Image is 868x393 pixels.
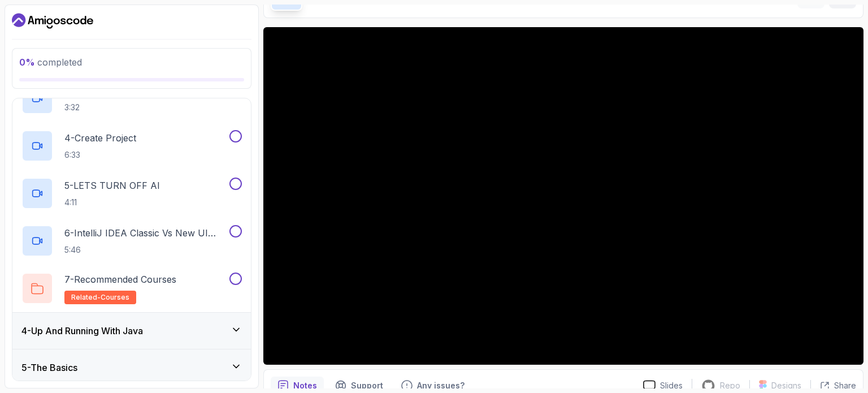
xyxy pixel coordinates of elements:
p: 4:11 [64,197,160,208]
h3: 4 - Up And Running With Java [21,324,143,338]
p: Notes [293,380,317,391]
iframe: 1 - Hi [263,27,863,365]
h3: 5 - The Basics [21,361,77,374]
p: 7 - Recommended Courses [64,273,176,286]
button: 5-The Basics [12,349,251,386]
p: 5 - LETS TURN OFF AI [64,179,160,192]
button: Share [810,380,856,391]
p: 3:32 [64,102,227,113]
p: Repo [720,380,740,391]
p: 4 - Create Project [64,131,136,145]
span: related-courses [71,293,129,302]
p: Slides [660,380,683,391]
a: Dashboard [12,12,93,30]
button: 5-LETS TURN OFF AI4:11 [21,178,242,209]
button: 3:32 [21,83,242,114]
a: Slides [634,380,692,392]
button: 6-IntelliJ IDEA Classic Vs New UI (User Interface)5:46 [21,225,242,257]
p: Any issues? [417,380,465,391]
p: 5:46 [64,244,227,256]
p: 6:33 [64,149,136,161]
span: completed [19,57,82,68]
p: Designs [771,380,801,391]
button: 4-Up And Running With Java [12,313,251,349]
p: 6 - IntelliJ IDEA Classic Vs New UI (User Interface) [64,226,227,240]
button: 7-Recommended Coursesrelated-courses [21,273,242,304]
p: Support [351,380,383,391]
button: 4-Create Project6:33 [21,130,242,162]
p: Share [834,380,856,391]
span: 0 % [19,57,35,68]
